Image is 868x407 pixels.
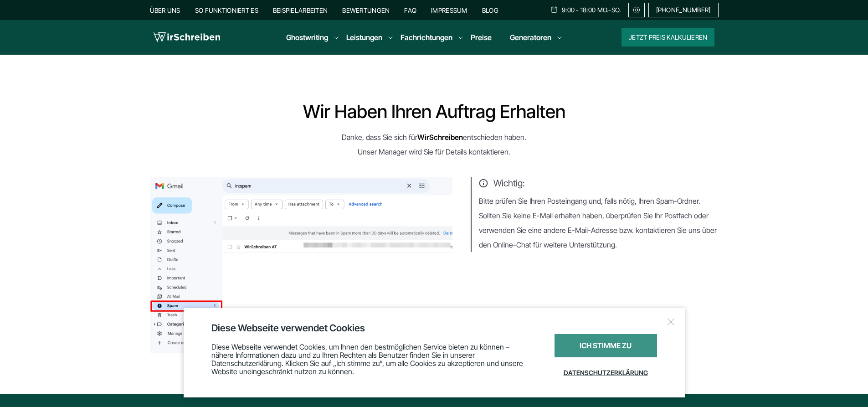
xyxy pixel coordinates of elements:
[562,6,621,14] span: 9:00 - 18:00 Mo.-So.
[417,133,463,142] strong: WirSchreiben
[154,31,220,44] img: logo wirschreiben
[621,28,714,46] button: Jetzt Preis kalkulieren
[431,6,467,14] a: Impressum
[346,32,382,43] a: Leistungen
[286,32,328,43] a: Ghostwriting
[150,144,719,159] p: Unser Manager wird Sie für Details kontaktieren.
[342,6,390,14] a: Bewertungen
[479,194,719,252] p: Bitte prüfen Sie Ihren Posteingang und, falls nötig, Ihren Spam-Ordner. Sollten Sie keine E-Mail ...
[404,6,416,14] a: FAQ
[550,6,558,13] img: Schedule
[211,334,532,384] div: Diese Webseite verwendet Cookies, um Ihnen den bestmöglichen Service bieten zu können – nähere In...
[555,362,657,384] a: Datenschutzerklärung
[150,103,719,121] h1: Wir haben Ihren Auftrag erhalten
[150,130,719,144] p: Danke, dass Sie sich für entschieden haben.
[482,6,498,14] a: Blog
[632,6,641,14] img: Email
[479,177,719,189] span: Wichtig:
[471,33,492,42] a: Preise
[401,32,452,43] a: Fachrichtungen
[648,3,719,17] a: [PHONE_NUMBER]
[555,334,657,357] div: Ich stimme zu
[211,322,657,334] div: Diese Webseite verwendet Cookies
[656,6,711,14] span: [PHONE_NUMBER]
[273,6,328,14] a: Beispielarbeiten
[150,6,180,14] a: Über uns
[510,32,551,43] a: Generatoren
[195,6,258,14] a: So funktioniert es
[150,177,452,353] img: thanks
